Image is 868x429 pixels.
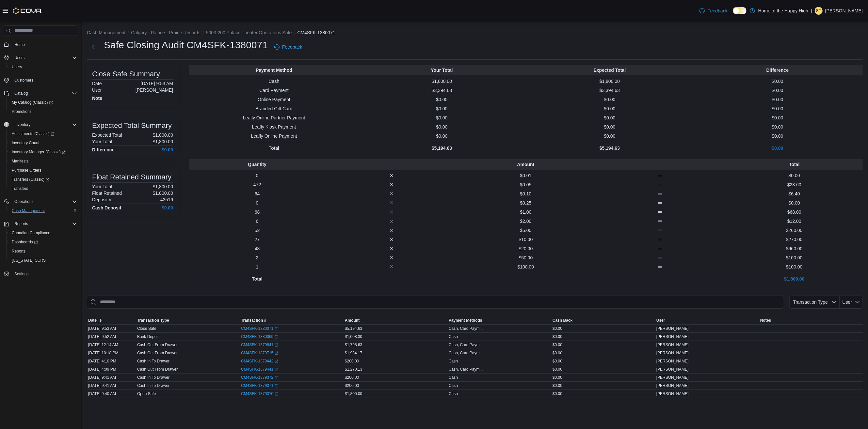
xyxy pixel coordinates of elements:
[359,115,524,121] p: $0.00
[92,87,102,93] h6: User
[12,131,55,136] span: Adjustments (Classic)
[191,264,323,270] p: 1
[695,115,860,121] p: $0.00
[460,245,591,252] p: $20.00
[460,264,591,270] p: $100.00
[191,191,323,197] p: 64
[137,391,156,396] p: Open Safe
[7,256,80,265] button: [US_STATE] CCRS
[527,124,692,130] p: $0.00
[9,247,77,255] span: Reports
[12,208,45,213] span: Cash Management
[9,229,77,237] span: Canadian Compliance
[460,191,591,197] p: $0.10
[241,383,279,388] a: CM4SFK-1379371External link
[656,375,689,380] span: [PERSON_NAME]
[137,318,169,323] span: Transaction Type
[449,350,483,356] div: Cash, Card Paym...
[9,256,77,264] span: Washington CCRS
[14,122,30,127] span: Inventory
[551,316,655,324] button: Cash Back
[345,350,362,356] span: $1,934.17
[87,296,784,309] input: This is a search bar. As you type, the results lower in the page will automatically filter.
[92,205,121,210] h4: Cash Deposit
[449,391,458,396] div: Cash
[656,318,665,323] span: User
[729,264,860,270] p: $100.00
[359,78,524,84] p: $1,800.00
[9,130,57,138] a: Adjustments (Classic)
[12,89,77,97] span: Catalog
[7,107,80,116] button: Promotions
[9,256,48,264] a: [US_STATE] CCRS
[449,342,483,347] div: Cash, Card Paym...
[344,316,447,324] button: Amount
[460,172,591,179] p: $0.01
[104,38,268,52] h1: Safe Closing Audit CM4SFK-1380071
[760,318,771,323] span: Notes
[9,238,77,246] span: Dashboards
[697,4,730,17] a: Feedback
[12,220,31,228] button: Reports
[88,318,97,323] span: Date
[345,367,362,372] span: $1,270.13
[729,200,860,206] p: $0.00
[9,166,77,174] span: Purchase Orders
[12,100,53,105] span: My Catalog (Classic)
[137,326,156,331] p: Close Safe
[87,365,136,373] div: [DATE] 4:09 PM
[191,218,323,224] p: 6
[9,238,40,246] a: Dashboards
[460,200,591,206] p: $0.25
[345,326,362,331] span: $5,194.63
[12,270,31,278] a: Settings
[553,367,562,372] span: $0.00
[14,78,33,83] span: Customers
[275,376,279,380] svg: External link
[12,76,36,84] a: Customers
[92,173,171,181] h3: Float Retained Summary
[460,227,591,234] p: $5.00
[153,139,173,144] p: $1,800.00
[7,129,80,138] a: Adjustments (Classic)
[9,63,24,71] a: Users
[695,78,860,84] p: $0.00
[460,236,591,243] p: $10.00
[759,316,863,324] button: Notes
[92,139,112,144] h6: Your Total
[12,54,77,62] span: Users
[1,269,80,278] button: Settings
[656,359,689,364] span: [PERSON_NAME]
[92,70,160,78] h3: Close Safe Summary
[87,30,125,35] button: Cash Management
[137,342,178,347] p: Cash Out From Drawer
[241,326,279,331] a: CM4SFK-1380071External link
[87,316,136,324] button: Date
[12,230,50,236] span: Canadian Compliance
[9,157,31,165] a: Manifests
[789,296,840,309] button: Transaction Type
[449,326,483,331] div: Cash, Card Paym...
[141,81,173,86] p: [DATE] 9:53 AM
[449,359,458,364] div: Cash
[553,391,562,396] span: $0.00
[272,40,305,54] a: Feedback
[87,357,136,365] div: [DATE] 4:10 PM
[13,8,42,14] img: Cova
[9,63,77,71] span: Users
[9,99,77,106] span: My Catalog (Classic)
[449,318,482,323] span: Payment Methods
[12,121,33,129] button: Inventory
[12,186,28,191] span: Transfers
[9,139,77,147] span: Inventory Count
[1,120,80,129] button: Inventory
[153,191,173,196] p: $1,800.00
[92,184,112,189] h6: Your Total
[87,29,863,37] nav: An example of EuiBreadcrumbs
[695,105,860,112] p: $0.00
[1,197,80,206] button: Operations
[345,342,362,347] span: $1,798.63
[92,81,102,86] h6: Date
[191,115,357,121] p: Leafly Online Partner Payment
[12,168,41,173] span: Purchase Orders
